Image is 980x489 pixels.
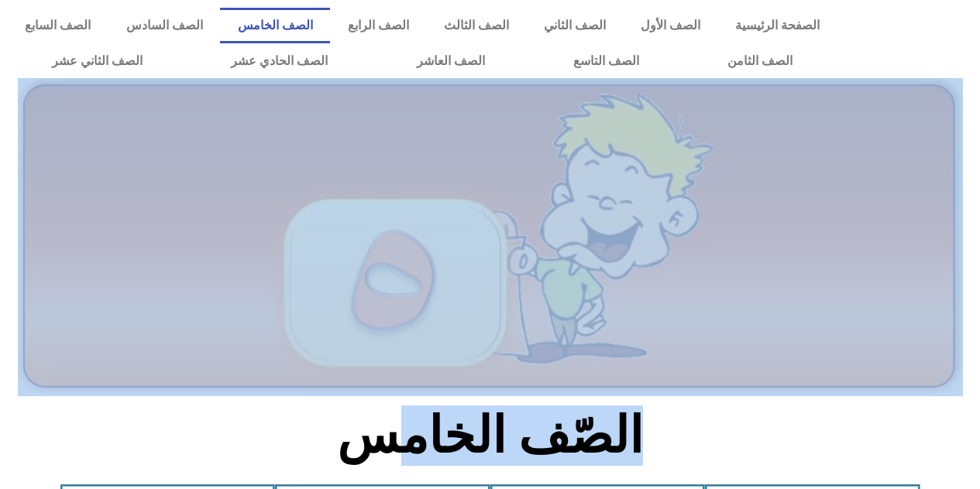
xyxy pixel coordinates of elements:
[187,43,372,79] a: الصف الحادي عشر
[8,43,187,79] a: الصف الثاني عشر
[623,8,717,43] a: الصف الأول
[717,8,837,43] a: الصفحة الرئيسية
[108,8,220,43] a: الصف السادس
[426,8,526,43] a: الصف الثالث
[8,8,108,43] a: الصف السابع
[220,8,330,43] a: الصف الخامس
[330,8,426,43] a: الصف الرابع
[526,8,623,43] a: الصف الثاني
[234,405,746,466] h2: الصّف الخامس
[683,43,837,79] a: الصف الثامن
[529,43,683,79] a: الصف التاسع
[373,43,529,79] a: الصف العاشر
